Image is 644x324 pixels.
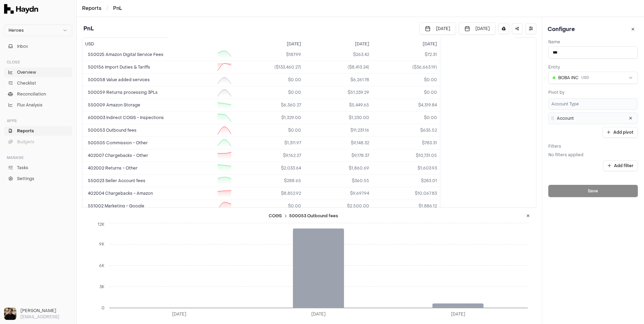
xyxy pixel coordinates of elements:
[4,68,72,77] a: Overview
[4,308,16,320] img: Ole Heine
[372,99,440,112] td: $4,319.84
[304,124,372,137] td: $11,231.16
[372,112,440,124] td: $0.00
[17,91,46,97] span: Reconciliation
[548,144,561,149] label: Filters
[105,5,110,12] span: /
[88,102,140,108] span: 550009 Amazon Storage
[289,213,339,219] span: 500053 Outbound fees
[372,187,440,200] td: $10,067.83
[304,38,372,50] th: [DATE]
[459,23,496,35] button: [DATE]
[304,48,372,61] td: $263.42
[20,308,72,314] h3: [PERSON_NAME]
[17,43,28,49] span: Inbox
[88,77,150,83] span: 500058 Value added services
[17,176,34,182] span: Settings
[603,160,638,171] button: Add filter
[236,162,304,175] td: $2,033.64
[88,51,163,58] span: 550025 Amazon Digital Service Fees
[88,64,150,70] span: 500156 Import Duties & Tariffs
[172,312,186,317] tspan: [DATE]
[236,175,304,187] td: $288.65
[82,25,94,33] h3: PnL
[236,86,304,99] td: $0.00
[99,242,105,247] tspan: 9K
[17,165,28,171] span: Tasks
[372,86,440,99] td: $0.00
[312,312,326,317] tspan: [DATE]
[236,124,304,137] td: $0.00
[236,200,304,212] td: $0.00
[236,149,304,162] td: $9,162.27
[88,89,158,95] span: 500059 Returns processing 3PLs
[4,163,72,173] a: Tasks
[236,61,304,74] td: ($133,460.27)
[98,222,105,227] tspan: 12K
[419,23,456,35] button: [DATE]
[372,175,440,187] td: $283.01
[236,38,304,50] th: [DATE]
[88,140,148,146] span: 500505 Commission - Other
[548,113,638,124] li: Account
[99,284,105,290] tspan: 3K
[9,28,24,33] span: Heroes
[451,312,465,317] tspan: [DATE]
[269,213,289,219] span: COGS
[88,178,145,184] span: 550023 Seller Account fees
[4,126,72,136] a: Reports
[372,74,440,86] td: $0.00
[304,149,372,162] td: $9,178.37
[304,162,372,175] td: $1,860.69
[602,127,638,138] button: Add pivot
[236,137,304,149] td: $1,311.97
[4,152,72,163] div: Manage
[4,100,72,110] a: Flux Analysis
[551,101,579,107] span: Account Type
[304,99,372,112] td: $5,449.65
[372,124,440,137] td: $635.52
[88,165,138,171] span: 402002 Returns - Other
[304,137,372,149] td: $9,148.32
[88,127,137,133] span: 500053 Outbound fees
[548,152,638,158] p: No filters applied
[236,187,304,200] td: $8,852.92
[304,86,372,99] td: $51,239.29
[304,74,372,86] td: $6,261.78
[236,112,304,124] td: $1,329.00
[17,80,36,86] span: Checklist
[99,263,105,268] tspan: 6K
[88,115,164,121] span: 600003 Indirect COGS - Inspections
[304,175,372,187] td: $360.55
[372,149,440,162] td: $10,731.05
[372,38,440,50] th: [DATE]
[372,61,440,74] td: ($36,663.19)
[4,25,72,36] button: Heroes
[548,25,575,33] h3: Configure
[236,74,304,86] td: $0.00
[304,112,372,124] td: $1,230.00
[17,102,43,108] span: Flux Analysis
[4,174,72,183] a: Settings
[20,314,72,320] p: [EMAIL_ADDRESS]
[85,41,94,47] span: USD
[548,39,560,45] label: Name
[4,4,38,14] img: Haydn Logo
[88,190,153,196] span: 402004 Chargebacks - Amazon
[4,89,72,99] a: Reconciliation
[304,200,372,212] td: $2,500.00
[372,48,440,61] td: $72.31
[236,48,304,61] td: $187.99
[4,42,72,51] button: Inbox
[17,128,34,134] span: Reports
[88,203,144,209] span: 551002 Marketing - Google
[236,99,304,112] td: $6,360.27
[17,69,36,75] span: Overview
[4,115,72,126] div: Apps
[82,5,122,12] nav: breadcrumb
[372,162,440,175] td: $1,603.93
[17,139,34,145] span: Budgets
[548,64,560,70] label: Entity
[101,305,105,311] tspan: 0
[548,90,564,95] label: Pivot by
